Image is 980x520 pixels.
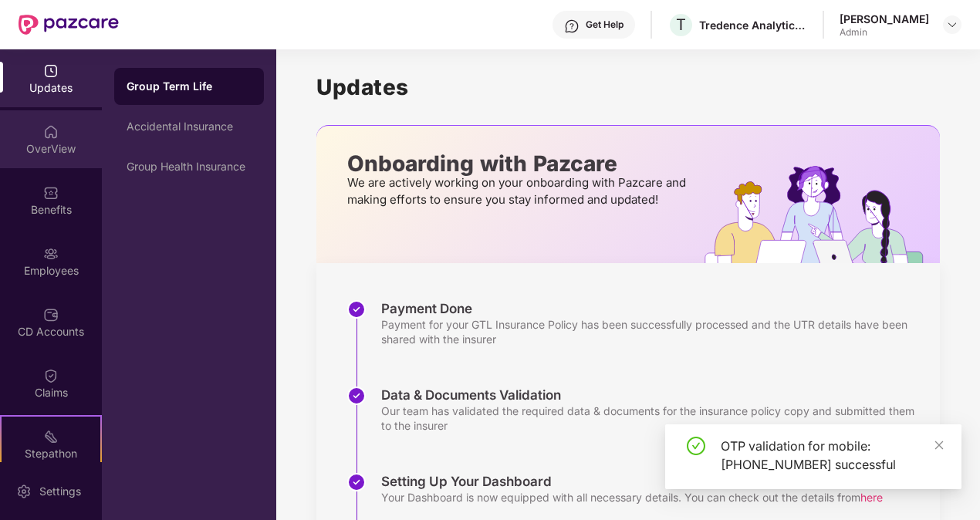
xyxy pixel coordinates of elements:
div: Accidental Insurance [127,120,252,133]
img: svg+xml;base64,PHN2ZyBpZD0iSGVscC0zMngzMiIgeG1sbnM9Imh0dHA6Ly93d3cudzMub3JnLzIwMDAvc3ZnIiB3aWR0aD... [564,19,580,34]
img: svg+xml;base64,PHN2ZyBpZD0iU3RlcC1Eb25lLTMyeDMyIiB4bWxucz0iaHR0cDovL3d3dy53My5vcmcvMjAwMC9zdmciIH... [347,300,366,319]
div: Group Term Life [127,79,252,94]
div: Admin [840,26,929,39]
img: hrOnboarding [705,166,940,263]
img: svg+xml;base64,PHN2ZyBpZD0iU3RlcC1Eb25lLTMyeDMyIiB4bWxucz0iaHR0cDovL3d3dy53My5vcmcvMjAwMC9zdmciIH... [347,473,366,491]
span: T [676,15,686,34]
div: Payment Done [381,300,924,317]
h1: Updates [316,74,940,100]
img: svg+xml;base64,PHN2ZyBpZD0iQmVuZWZpdHMiIHhtbG5zPSJodHRwOi8vd3d3LnczLm9yZy8yMDAwL3N2ZyIgd2lkdGg9Ij... [43,185,59,201]
img: svg+xml;base64,PHN2ZyBpZD0iU3RlcC1Eb25lLTMyeDMyIiB4bWxucz0iaHR0cDovL3d3dy53My5vcmcvMjAwMC9zdmciIH... [347,387,366,405]
span: check-circle [687,437,705,455]
img: svg+xml;base64,PHN2ZyBpZD0iRW1wbG95ZWVzIiB4bWxucz0iaHR0cDovL3d3dy53My5vcmcvMjAwMC9zdmciIHdpZHRoPS... [43,246,59,262]
div: Settings [35,484,86,499]
div: Group Health Insurance [127,160,252,173]
img: svg+xml;base64,PHN2ZyBpZD0iRHJvcGRvd24tMzJ4MzIiIHhtbG5zPSJodHRwOi8vd3d3LnczLm9yZy8yMDAwL3N2ZyIgd2... [946,19,958,31]
div: Get Help [586,19,623,31]
img: svg+xml;base64,PHN2ZyBpZD0iQ2xhaW0iIHhtbG5zPSJodHRwOi8vd3d3LnczLm9yZy8yMDAwL3N2ZyIgd2lkdGg9IjIwIi... [43,368,59,383]
div: Payment for your GTL Insurance Policy has been successfully processed and the UTR details have be... [381,317,924,346]
img: svg+xml;base64,PHN2ZyB4bWxucz0iaHR0cDovL3d3dy53My5vcmcvMjAwMC9zdmciIHdpZHRoPSIyMSIgaGVpZ2h0PSIyMC... [43,429,59,444]
div: OTP validation for mobile: [PHONE_NUMBER] successful [721,437,943,474]
div: Data & Documents Validation [381,387,924,404]
img: svg+xml;base64,PHN2ZyBpZD0iVXBkYXRlZCIgeG1sbnM9Imh0dHA6Ly93d3cudzMub3JnLzIwMDAvc3ZnIiB3aWR0aD0iMj... [43,63,59,79]
img: svg+xml;base64,PHN2ZyBpZD0iU2V0dGluZy0yMHgyMCIgeG1sbnM9Imh0dHA6Ly93d3cudzMub3JnLzIwMDAvc3ZnIiB3aW... [16,484,32,499]
div: Our team has validated the required data & documents for the insurance policy copy and submitted ... [381,404,924,433]
img: svg+xml;base64,PHN2ZyBpZD0iSG9tZSIgeG1sbnM9Imh0dHA6Ly93d3cudzMub3JnLzIwMDAvc3ZnIiB3aWR0aD0iMjAiIG... [43,124,59,140]
span: close [934,440,945,451]
div: [PERSON_NAME] [840,12,929,26]
div: Stepathon [2,446,100,461]
img: New Pazcare Logo [19,15,119,35]
div: Setting Up Your Dashboard [381,473,883,490]
div: Your Dashboard is now equipped with all necessary details. You can check out the details from [381,490,883,505]
div: Tredence Analytics Solutions Private Limited [699,18,807,32]
p: Onboarding with Pazcare [347,157,691,171]
img: svg+xml;base64,PHN2ZyBpZD0iQ0RfQWNjb3VudHMiIGRhdGEtbmFtZT0iQ0QgQWNjb3VudHMiIHhtbG5zPSJodHRwOi8vd3... [43,307,59,322]
p: We are actively working on your onboarding with Pazcare and making efforts to ensure you stay inf... [347,174,691,208]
